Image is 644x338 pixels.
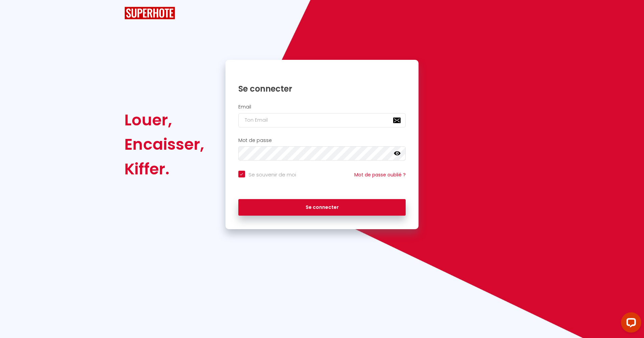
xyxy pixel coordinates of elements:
div: Louer, [124,108,204,132]
div: Encaisser, [124,132,204,156]
h2: Email [238,104,406,110]
h1: Se connecter [238,83,406,94]
iframe: LiveChat chat widget [616,310,644,338]
button: Se connecter [238,199,406,216]
input: Ton Email [238,113,406,127]
div: Kiffer. [124,157,204,181]
img: SuperHote logo [124,7,175,19]
a: Mot de passe oublié ? [354,171,406,178]
h2: Mot de passe [238,138,406,143]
